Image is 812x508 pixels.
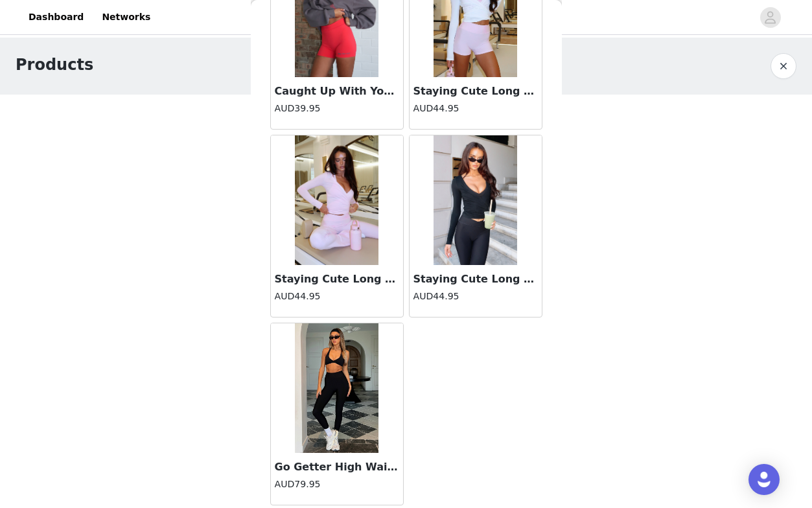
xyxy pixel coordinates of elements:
h3: Staying Cute Long Sleeve Wrap Top Cream [413,84,538,99]
div: Open Intercom Messenger [748,464,780,495]
h4: AUD44.95 [413,102,538,115]
img: Staying Cute Long Sleeve Wrap Top Black [434,135,518,265]
h4: AUD44.95 [413,290,538,303]
a: Networks [94,3,158,32]
h1: Products [16,53,93,76]
img: Go Getter High Waisted Leggings Black [295,323,379,453]
h4: AUD39.95 [275,102,399,115]
h4: AUD79.95 [275,478,399,491]
h4: AUD44.95 [275,290,399,303]
div: avatar [764,7,776,28]
h3: Staying Cute Long Sleeve Wrap Top Black [413,271,538,287]
h3: Go Getter High Waisted Leggings Black [275,459,399,475]
h3: Caught Up With You Bike Shorts Red [275,84,399,99]
img: Staying Cute Long Sleeve Wrap Top Ballet Pink [295,135,379,265]
h3: Staying Cute Long Sleeve Wrap Top Ballet Pink [275,271,399,287]
a: Dashboard [21,3,91,32]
